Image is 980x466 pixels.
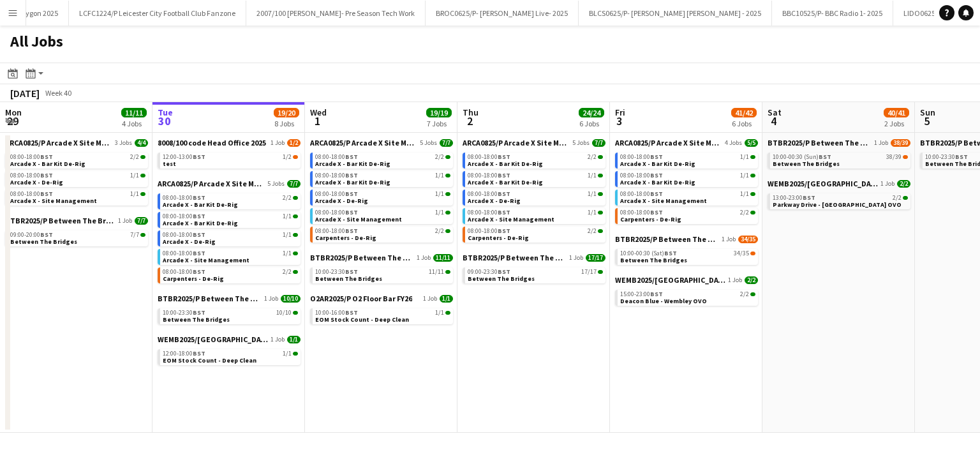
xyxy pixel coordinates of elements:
[445,192,450,196] span: 1/1
[592,139,605,147] span: 7/7
[918,114,935,128] span: 5
[440,139,453,147] span: 7/7
[445,174,450,177] span: 1/1
[274,108,299,117] span: 19/20
[5,138,148,216] div: ARCA0825/P Arcade X Site Management3 Jobs4/408:00-18:00BST2/2Arcade X - Bar Kit De-Rig08:00-18:00...
[620,297,707,305] span: Deacon Blue - Wembley OVO
[315,228,358,234] span: 08:00-18:00
[750,155,755,159] span: 1/1
[158,138,301,179] div: 8008/100 code Head Office 20251 Job1/212:00-13:00BST1/2test
[620,190,755,204] a: 08:00-18:00BST1/1Arcade X - Site Management
[463,138,570,147] span: ARCA0825/P Arcade X Site Management
[569,254,583,262] span: 1 Job
[468,274,535,283] span: Between The Bridges
[135,217,148,225] span: 7/7
[310,253,414,262] span: BTBR2025/P Between The Bridges 2025
[903,196,908,200] span: 2/2
[884,119,909,128] div: 2 Jobs
[315,172,358,179] span: 08:00-18:00
[468,154,510,160] span: 08:00-18:00
[315,267,450,282] a: 10:00-23:30BST11/11Between The Bridges
[740,154,749,160] span: 1/1
[310,253,453,262] a: BTBR2025/P Between The Bridges 20251 Job11/11
[498,227,510,235] span: BST
[10,160,85,168] span: Arcade X - Bar Kit De-Rig
[310,253,453,294] div: BTBR2025/P Between The Bridges 20251 Job11/1110:00-23:30BST11/11Between The Bridges
[163,256,249,264] span: Arcade X - Site Management
[158,294,301,334] div: BTBR2025/P Between The Bridges 20251 Job10/1010:00-23:30BST10/10Between The Bridges
[468,209,510,216] span: 08:00-18:00
[315,227,450,241] a: 08:00-18:00BST2/2Carpenters - De-Rig
[315,208,450,223] a: 08:00-18:00BST1/1Arcade X - Site Management
[768,179,910,212] div: WEMB2025/[GEOGRAPHIC_DATA]1 Job2/213:00-23:00BST2/2Parkway Drive - [GEOGRAPHIC_DATA] OVO
[615,107,625,118] span: Fri
[650,190,663,198] span: BST
[773,193,908,208] a: 13:00-23:00BST2/2Parkway Drive - [GEOGRAPHIC_DATA] OVO
[10,153,145,167] a: 08:00-18:00BST2/2Arcade X - Bar Kit De-Rig
[731,108,757,117] span: 41/42
[773,200,902,209] span: Parkway Drive - Wembley OVO
[315,274,382,283] span: Between The Bridges
[435,310,444,316] span: 1/1
[163,267,298,282] a: 08:00-18:00BST2/2Carpenters - De-Rig
[468,227,603,241] a: 08:00-18:00BST2/2Carpenters - De-Rig
[498,153,510,161] span: BST
[745,139,758,147] span: 5/5
[435,172,444,179] span: 1/1
[315,310,358,316] span: 10:00-16:00
[498,208,510,216] span: BST
[620,208,755,223] a: 08:00-18:00BST2/2Carpenters - De-Rig
[740,191,749,197] span: 1/1
[276,310,292,316] span: 10/10
[615,138,758,147] a: ARCA0825/P Arcade X Site Management4 Jobs5/5
[598,155,603,159] span: 2/2
[156,114,173,128] span: 30
[158,294,301,303] a: BTBR2025/P Between The Bridges 20251 Job10/10
[650,290,663,298] span: BST
[293,155,298,159] span: 1/2
[819,153,831,161] span: BST
[468,178,543,186] span: Arcade X - Bar Kit De-Rig
[615,234,758,275] div: BTBR2025/P Between The Bridges 20251 Job34/3510:00-00:30 (Sat)BST34/35Between The Bridges
[274,119,299,128] div: 8 Jobs
[5,216,115,225] span: BTBR2025/P Between The Bridges 2025
[163,195,205,201] span: 08:00-18:00
[468,172,510,179] span: 08:00-18:00
[773,195,815,201] span: 13:00-23:00
[163,212,298,227] a: 08:00-18:00BST1/1Arcade X - Bar Kit De-Rig
[118,217,132,225] span: 1 Job
[620,171,755,186] a: 08:00-18:00BST1/1Arcade X - Bar Kit De-Rig
[803,193,815,202] span: BST
[315,315,409,324] span: EOM Stock Count - Deep Clean
[463,253,567,262] span: BTBR2025/P Between The Bridges 2025
[740,209,749,216] span: 2/2
[429,269,444,275] span: 11/11
[423,295,437,303] span: 1 Job
[310,294,453,327] div: O2AR2025/P O2 Floor Bar FY261 Job1/110:00-16:00BST1/1EOM Stock Count - Deep Clean
[440,295,453,303] span: 1/1
[42,88,74,98] span: Week 40
[163,237,216,246] span: Arcade X - De-Rig
[874,139,888,147] span: 1 Job
[468,197,521,205] span: Arcade X - De-Rig
[613,114,625,128] span: 3
[283,195,292,201] span: 2/2
[130,154,139,160] span: 2/2
[163,249,298,264] a: 08:00-18:00BST1/1Arcade X - Site Management
[615,275,758,308] div: WEMB2025/[GEOGRAPHIC_DATA]1 Job2/215:00-23:00BST2/2Deacon Blue - Wembley OVO
[345,171,358,179] span: BST
[283,350,292,357] span: 1/1
[315,234,376,242] span: Carpenters - De-Rig
[140,192,145,196] span: 1/1
[163,153,298,167] a: 12:00-13:00BST1/2test
[586,254,605,262] span: 17/17
[40,230,53,239] span: BST
[40,190,53,198] span: BST
[435,209,444,216] span: 1/1
[315,178,390,186] span: Arcade X - Bar Kit De-Rig
[345,190,358,198] span: BST
[345,308,358,317] span: BST
[193,267,205,276] span: BST
[163,356,256,365] span: EOM Stock Count - Deep Clean
[315,160,390,168] span: Arcade X - Bar Kit De-Rig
